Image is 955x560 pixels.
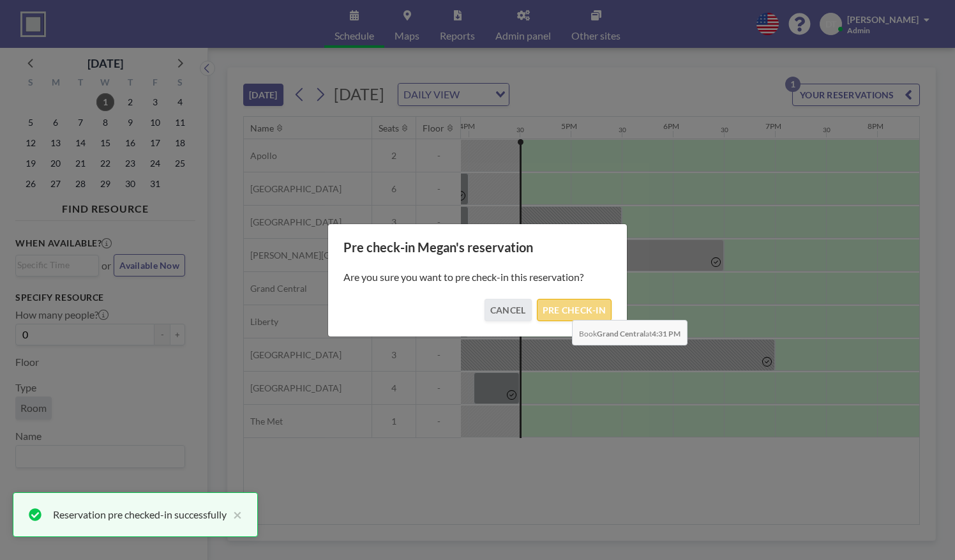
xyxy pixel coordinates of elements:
[227,507,242,522] button: close
[597,329,645,338] b: Grand Central
[343,239,612,255] h3: Pre check-in Megan's reservation
[572,320,688,345] span: Book at
[537,299,612,321] button: PRE CHECK-IN
[53,507,227,522] div: Reservation pre checked-in successfully
[343,271,612,284] p: Are you sure you want to pre check-in this reservation?
[652,329,681,338] b: 4:31 PM
[485,299,532,321] button: CANCEL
